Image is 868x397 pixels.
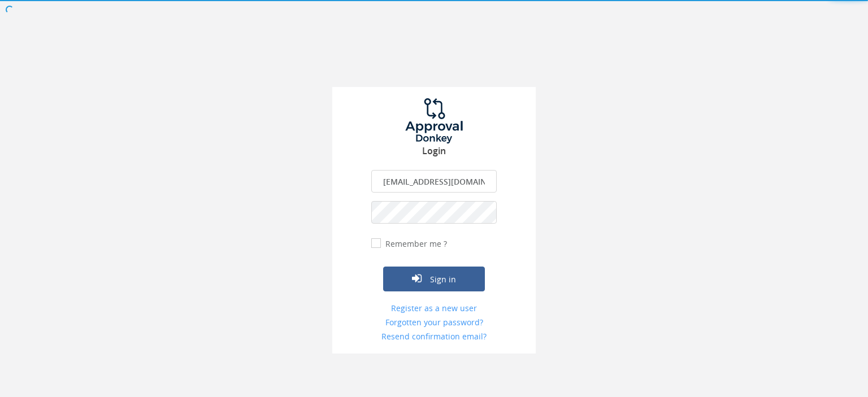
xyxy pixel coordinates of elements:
[371,317,497,328] a: Forgotten your password?
[371,170,497,193] input: Enter your Email
[383,238,447,250] label: Remember me ?
[371,303,497,314] a: Register as a new user
[392,98,476,143] img: logo.png
[332,146,536,156] h3: Login
[371,331,497,342] a: Resend confirmation email?
[383,267,485,291] button: Sign in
